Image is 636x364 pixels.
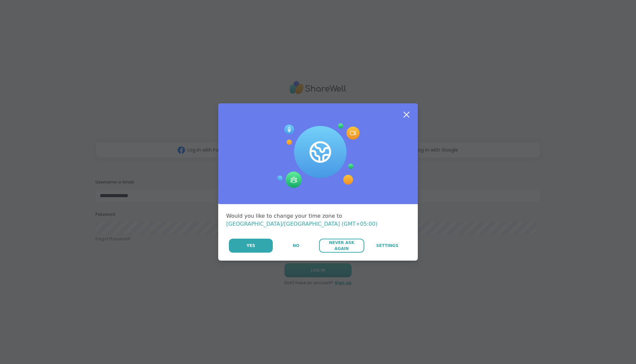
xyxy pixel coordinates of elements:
[229,239,273,253] button: Yes
[276,123,360,188] img: Session Experience
[319,239,364,253] button: Never Ask Again
[273,239,318,253] button: No
[322,240,361,252] span: Never Ask Again
[226,212,410,228] div: Would you like to change your time zone to
[376,243,398,249] span: Settings
[293,243,299,249] span: No
[365,239,410,253] a: Settings
[226,221,378,227] span: [GEOGRAPHIC_DATA]/[GEOGRAPHIC_DATA] (GMT+05:00)
[246,243,255,249] span: Yes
